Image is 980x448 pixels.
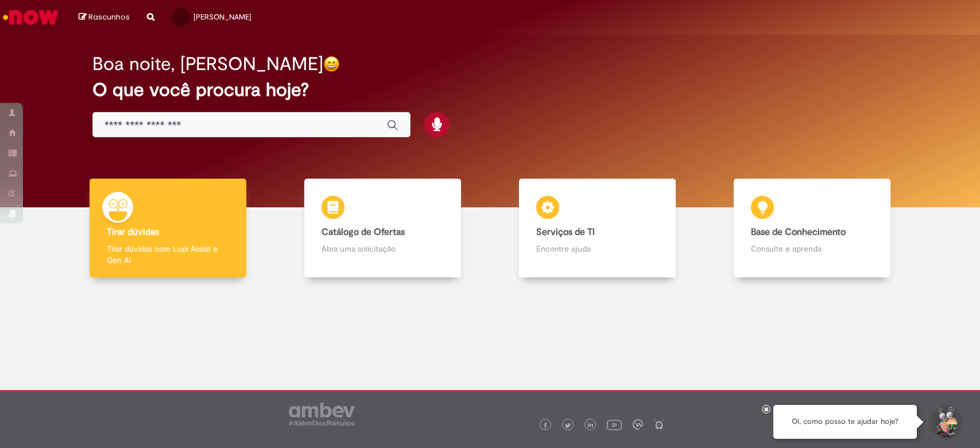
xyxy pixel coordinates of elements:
a: Base de Conhecimento Consulte e aprenda [705,179,920,278]
b: Catálogo de Ofertas [321,226,405,238]
button: Iniciar Conversa de Suporte [928,405,963,439]
img: happy-face.png [323,56,340,72]
img: ServiceNow [1,6,60,29]
h2: Boa noite, [PERSON_NAME] [92,54,323,74]
p: Abra uma solicitação [321,243,444,254]
span: [PERSON_NAME] [193,12,251,22]
b: Base de Conhecimento [751,226,846,238]
img: logo_footer_ambev_rotulo_gray.png [289,403,355,426]
img: logo_footer_twitter.png [565,423,571,428]
img: logo_footer_facebook.png [543,423,548,428]
p: Encontre ajuda [536,243,659,254]
p: Tirar dúvidas com Lupi Assist e Gen Ai [107,243,229,266]
a: Catálogo de Ofertas Abra uma solicitação [275,179,490,278]
div: Oi, como posso te ajudar hoje? [773,405,917,439]
p: Consulte e aprenda [751,243,873,254]
a: Rascunhos [79,12,130,23]
a: Serviços de TI Encontre ajuda [490,179,705,278]
img: logo_footer_naosei.png [654,419,664,430]
img: logo_footer_linkedin.png [588,422,594,429]
span: Rascunhos [88,11,130,22]
img: logo_footer_youtube.png [607,417,622,432]
b: Tirar dúvidas [107,226,159,238]
b: Serviços de TI [536,226,595,238]
img: logo_footer_workplace.png [633,419,643,430]
a: Tirar dúvidas Tirar dúvidas com Lupi Assist e Gen Ai [60,179,275,278]
h2: O que você procura hoje? [92,80,888,100]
